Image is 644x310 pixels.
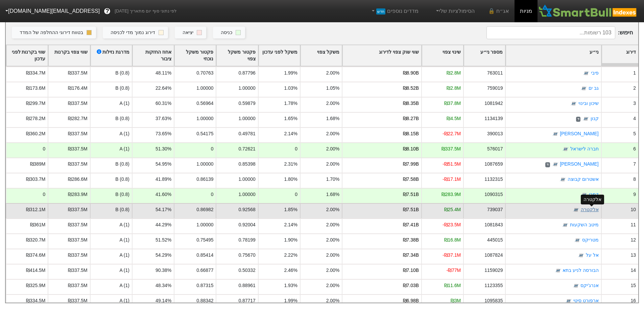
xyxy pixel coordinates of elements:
div: 10 [631,206,636,213]
div: ₪299.7M [26,100,45,107]
div: ₪7.51B [403,191,419,198]
div: 11 [631,221,636,228]
div: 1.00000 [196,161,213,168]
a: פיבי [591,71,599,76]
div: 2.00% [326,267,339,274]
div: ₪337.5M [68,221,87,228]
a: אשטרום קבוצה [568,177,599,182]
div: ₪37.8M [444,100,461,107]
div: B (0.8) [90,188,132,203]
div: 8 [633,176,636,183]
a: ארפורט סיטי [573,298,599,304]
div: 2.00% [326,100,339,107]
div: 1.99% [284,297,297,304]
a: [PERSON_NAME] [560,131,598,137]
div: 4 [633,115,636,122]
img: tase link [583,70,590,77]
div: 1132315 [484,176,503,183]
div: -₪22.7M [443,130,461,137]
div: 60.31% [156,100,171,107]
div: Toggle SortBy [464,45,505,66]
div: 0 [295,191,297,198]
div: 14 [631,267,636,274]
div: 0.72621 [238,145,255,152]
div: ₪337.5M [68,252,87,259]
div: 13 [631,252,636,259]
div: ₪337.5M [68,145,87,152]
div: 1.00000 [238,191,255,198]
div: Toggle SortBy [342,45,421,66]
div: ₪4.5M [447,115,461,122]
img: tase link [580,85,587,92]
div: 0.87717 [238,297,255,304]
div: A (1) [90,279,132,294]
div: 1.65% [284,115,297,122]
div: ₪337.5M [68,130,87,137]
div: Toggle SortBy [216,45,258,66]
div: 1.80% [284,176,297,183]
div: ₪7.03B [403,282,419,289]
div: 1.70% [326,176,339,183]
div: 2.22% [284,252,297,259]
a: חברה לישראל [570,146,599,152]
img: tase link [555,267,562,274]
button: יציאה [175,27,206,39]
a: מיטב השקעות [570,222,599,228]
div: ₪7.58B [403,176,419,183]
div: 3 [633,100,636,107]
a: דמרי [589,192,599,197]
div: 2.46% [284,267,297,274]
div: 9 [633,191,636,198]
a: אנרג'יקס [580,283,599,288]
span: לפי נתוני סוף יום מתאריך [DATE] [115,8,176,15]
div: 5 [633,130,636,137]
div: ₪360.2M [26,130,45,137]
div: ₪337.5M [68,282,87,289]
div: A (1) [90,233,132,249]
div: 2.00% [326,206,339,213]
a: גב ים [589,86,599,91]
div: 0.56964 [196,100,213,107]
div: ₪337.5M [68,267,87,274]
div: ₪7.38B [403,236,419,244]
div: ₪286.6M [68,176,87,183]
div: -₪17.1M [443,176,461,183]
div: 390013 [487,130,503,137]
div: 1.68% [326,191,339,198]
div: ₪283.9M [68,191,87,198]
div: ₪282.7M [68,115,87,122]
div: B (0.8) [90,158,132,173]
div: ₪11.6M [444,282,461,289]
div: ₪334.7M [26,69,45,77]
input: 103 רשומות... [486,26,615,39]
div: A (1) [90,249,132,264]
img: tase link [578,252,585,259]
div: -₪37.1M [443,252,461,259]
div: Toggle SortBy [6,45,48,66]
div: דירוג נמוך מדי לכניסה [111,29,155,36]
span: חיפוש : [486,26,633,39]
div: 1123355 [484,282,503,289]
div: 1087824 [484,252,503,259]
a: הסימולציות שלי [432,4,477,18]
div: 0.86982 [196,206,213,213]
div: 1095835 [484,297,503,304]
div: 16 [631,297,636,304]
div: 15 [631,282,636,289]
span: ד [576,117,580,122]
div: 0.87796 [238,69,255,77]
span: חדש [376,8,385,15]
div: ₪7.10B [403,267,419,274]
div: B (0.8) [90,112,132,127]
img: tase link [562,146,569,153]
div: 1.00000 [196,85,213,92]
div: ₪303.7M [26,176,45,183]
img: tase link [552,161,559,168]
div: 0 [211,191,214,198]
div: 0.70763 [196,69,213,77]
div: 2.00% [326,130,339,137]
button: דירוג נמוך מדי לכניסה [103,27,168,39]
div: ₪361M [30,221,46,228]
span: ד [545,162,550,168]
div: 1.93% [284,282,297,289]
